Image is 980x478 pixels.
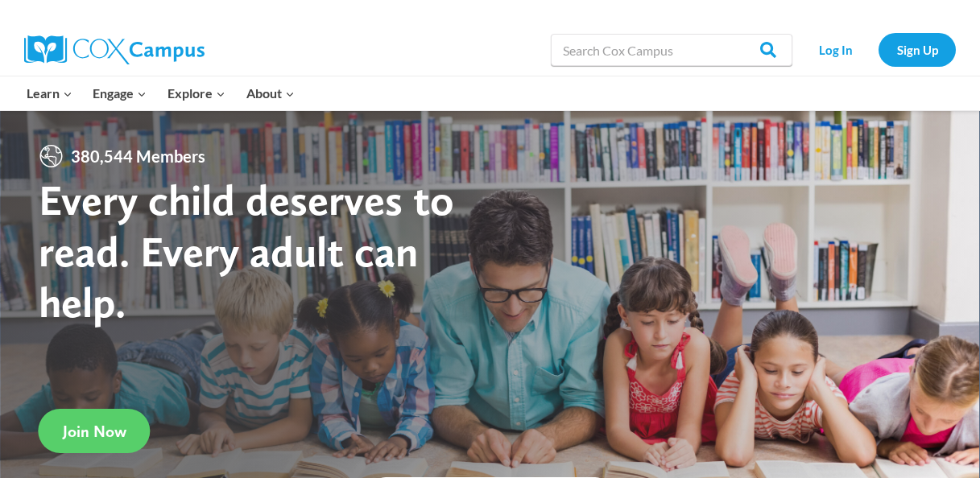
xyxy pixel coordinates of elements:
[800,33,956,66] nav: Secondary Navigation
[27,83,72,104] span: Learn
[39,409,151,453] a: Join Now
[93,83,147,104] span: Engage
[551,34,792,66] input: Search Cox Campus
[16,76,304,110] nav: Primary Navigation
[24,35,205,64] img: Cox Campus
[246,83,295,104] span: About
[64,143,212,169] span: 380,544 Members
[63,422,126,441] span: Join Now
[39,174,454,328] strong: Every child deserves to read. Every adult can help.
[879,33,956,66] a: Sign Up
[167,83,225,104] span: Explore
[800,33,870,66] a: Log In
